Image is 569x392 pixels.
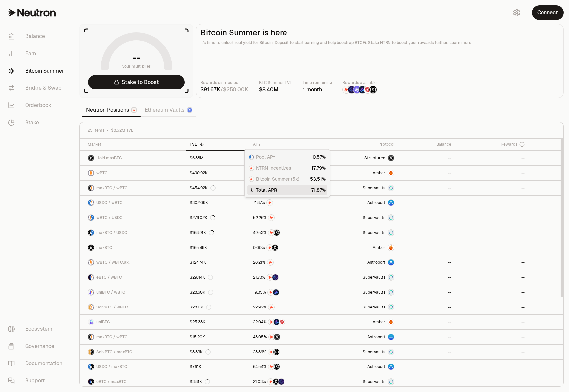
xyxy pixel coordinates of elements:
[532,5,564,20] button: Connect
[274,230,280,236] img: Structured Points
[373,319,385,325] span: Amber
[249,240,324,255] a: NTRNStructured Points
[88,274,91,280] img: eBTC Logo
[367,200,385,205] span: Astroport
[324,300,398,314] a: SupervaultsSupervaults
[455,210,529,225] a: --
[88,215,91,221] img: wBTC Logo
[91,215,94,221] img: USDC Logo
[303,86,332,94] div: 1 month
[88,155,94,161] img: maxBTC Logo
[188,108,192,112] img: Ethereum Logo
[398,151,455,165] a: --
[388,170,394,176] img: Amber
[80,210,186,225] a: wBTC LogoUSDC LogowBTC / USDC
[91,185,94,191] img: wBTC Logo
[268,215,274,221] img: NTRN
[324,345,398,359] a: SupervaultsSupervaults
[249,255,324,270] a: NTRN
[190,142,245,147] div: TVL
[328,142,394,147] div: Protocol
[398,166,455,180] a: --
[186,255,249,270] a: $124.74K
[267,274,273,280] img: NTRN
[96,305,128,310] span: SolvBTC / wBTC
[3,62,72,80] a: Bitcoin Summer
[253,214,320,221] button: NTRN
[324,166,398,180] a: AmberAmber
[249,270,324,285] a: NTRNEtherFi Points
[455,330,529,344] a: --
[91,379,94,385] img: maxBTC Logo
[353,86,361,93] img: Solv Points
[249,374,324,389] a: NTRNStructured PointsEtherFi Points
[256,176,299,182] span: Bitcoin Summer (5x)
[274,334,280,340] img: Structured Points
[363,305,385,310] span: Supervaults
[398,255,455,270] a: --
[186,374,249,389] a: $3.81K
[88,245,94,251] img: maxBTC Logo
[186,151,249,165] a: $6.38M
[259,79,292,86] p: BTC Summer TVL
[253,244,320,251] button: NTRNStructured Points
[91,334,94,340] img: wBTC Logo
[274,364,280,370] img: Structured Points
[249,345,324,359] a: NTRNStructured Points
[455,255,529,270] a: --
[190,230,214,235] div: $168.91K
[132,108,136,112] img: Neutron Logo
[455,240,529,255] a: --
[398,300,455,314] a: --
[324,225,398,240] a: SupervaultsSupervaults
[249,285,324,300] a: NTRNBedrock Diamonds
[91,259,94,265] img: wBTC.axl Logo
[388,245,394,251] img: Amber
[200,79,248,86] p: Rewards distributed
[200,86,248,94] div: /
[252,155,254,159] img: wBTC Logo
[398,196,455,210] a: --
[455,166,529,180] a: --
[388,289,394,295] img: Supervaults
[324,196,398,210] a: Astroport
[3,338,72,355] a: Governance
[273,379,279,385] img: Structured Points
[190,379,210,384] div: $3.81K
[3,80,72,97] a: Bridge & Swap
[249,315,324,329] a: NTRNBedrock DiamondsMars Fragments
[455,360,529,374] a: --
[256,165,291,171] span: NTRN Incentives
[186,240,249,255] a: $165.48K
[91,200,94,206] img: wBTC Logo
[253,199,320,206] button: NTRN
[324,240,398,255] a: AmberAmber
[455,285,529,300] a: --
[133,52,140,63] h1: --
[3,28,72,45] a: Balance
[398,360,455,374] a: --
[3,320,72,338] a: Ecosystem
[398,345,455,359] a: --
[359,86,366,93] img: Bedrock Diamonds
[190,275,213,280] div: $29.44K
[3,355,72,372] a: Documentation
[96,215,123,220] span: wBTC / USDC
[88,170,94,176] img: wBTC Logo
[88,185,91,191] img: maxBTC Logo
[253,274,320,281] button: NTRNEtherFi Points
[455,225,529,240] a: --
[190,305,211,310] div: $28.11K
[91,364,94,370] img: maxBTC Logo
[324,330,398,344] a: Astroport
[80,166,186,180] a: wBTC LogowBTC
[398,210,455,225] a: --
[96,200,123,205] span: USDC / wBTC
[343,86,350,93] img: NTRN
[91,304,94,310] img: wBTC Logo
[363,290,385,295] span: Supervaults
[190,290,213,295] div: $28.60K
[268,304,274,310] img: NTRN
[274,319,280,325] img: Bedrock Diamonds
[190,155,204,161] div: $6.38M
